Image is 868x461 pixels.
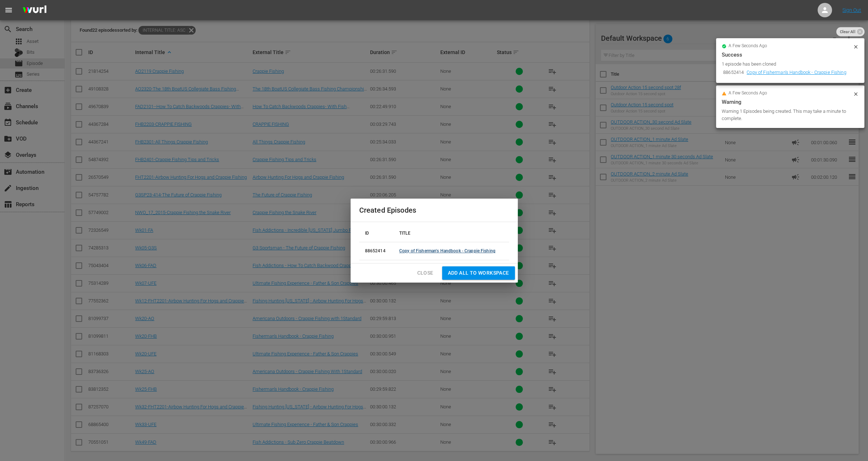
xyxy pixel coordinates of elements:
[4,6,13,14] span: menu
[722,98,859,106] div: Warning
[722,50,859,59] div: Success
[448,269,509,278] span: Add all to Workspace
[747,70,846,75] a: Copy of Fisherman's Handbook - Crappie Fishing
[442,266,515,280] button: Add all to Workspace
[842,7,861,13] a: Sign Out
[411,266,439,280] button: Close
[729,43,767,49] span: a few seconds ago
[722,61,851,68] div: 1 episode has been cloned
[399,248,495,253] a: Copy of Fisherman's Handbook - Crappie Fishing
[359,242,393,260] td: 88652414
[722,68,745,77] td: 88652414
[836,27,859,36] span: Clear All
[729,90,767,96] span: a few seconds ago
[359,204,509,216] h2: Created Episodes
[17,2,52,19] img: ans4CAIJ8jUAAAAAAAAAAAAAAAAAAAAAAAAgQb4GAAAAAAAAAAAAAAAAAAAAAAAAJMjXAAAAAAAAAAAAAAAAAAAAAAAAgAT5G...
[393,225,509,242] th: TITLE
[722,108,851,122] div: Warning 1 Episodes being created. This may take a minute to complete.
[417,269,433,278] span: Close
[359,225,393,242] th: ID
